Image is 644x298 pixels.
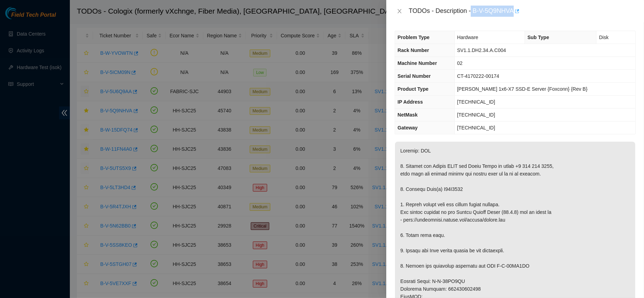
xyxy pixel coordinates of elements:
span: Problem Type [397,35,430,40]
span: IP Address [397,99,423,105]
span: close [397,8,402,14]
span: Machine Number [397,60,437,66]
span: [TECHNICAL_ID] [457,112,495,118]
span: Serial Number [397,73,431,79]
button: Close [395,8,404,15]
span: 02 [457,60,463,66]
span: [TECHNICAL_ID] [457,99,495,105]
span: Hardware [457,35,478,40]
span: Product Type [397,86,428,92]
div: TODOs - Description - B-V-5Q9NHVA [409,6,636,17]
span: Sub Type [527,35,549,40]
span: CT-4170222-00174 [457,73,499,79]
span: Disk [599,35,608,40]
span: Rack Number [397,47,429,53]
span: [PERSON_NAME] 1x6-X7 SSD-E Server {Foxconn} {Rev B} [457,86,588,92]
span: Gateway [397,125,418,131]
span: SV1.1.DH2.34.A.C004 [457,47,506,53]
span: [TECHNICAL_ID] [457,125,495,131]
span: NetMask [397,112,418,118]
